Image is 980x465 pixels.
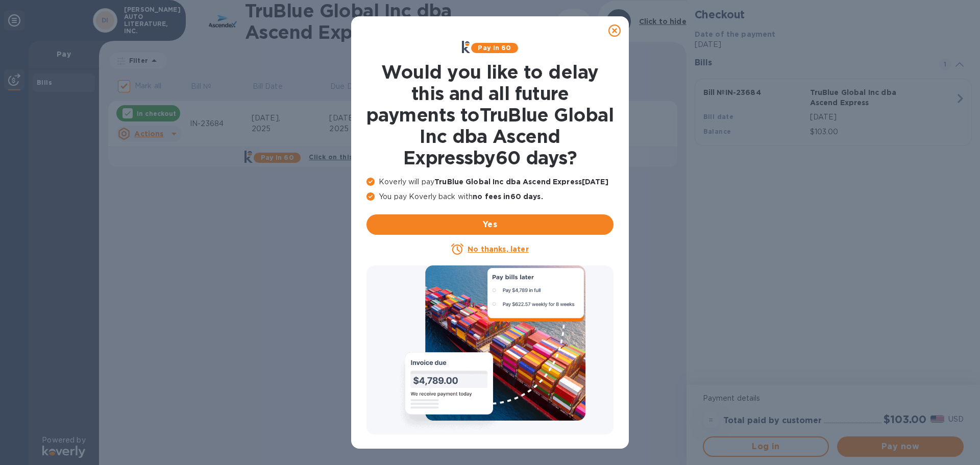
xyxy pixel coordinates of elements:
[473,192,543,201] b: no fees in 60 days .
[434,178,608,186] b: TruBlue Global Inc dba Ascend Express [DATE]
[366,61,614,168] h1: Would you like to delay this and all future payments to TruBlue Global Inc dba Ascend Express by ...
[366,177,614,187] p: Koverly will pay
[478,44,511,52] b: Pay in 60
[366,214,614,235] button: Yes
[468,245,528,253] u: No thanks, later
[366,191,614,202] p: You pay Koverly back with
[375,218,605,231] span: Yes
